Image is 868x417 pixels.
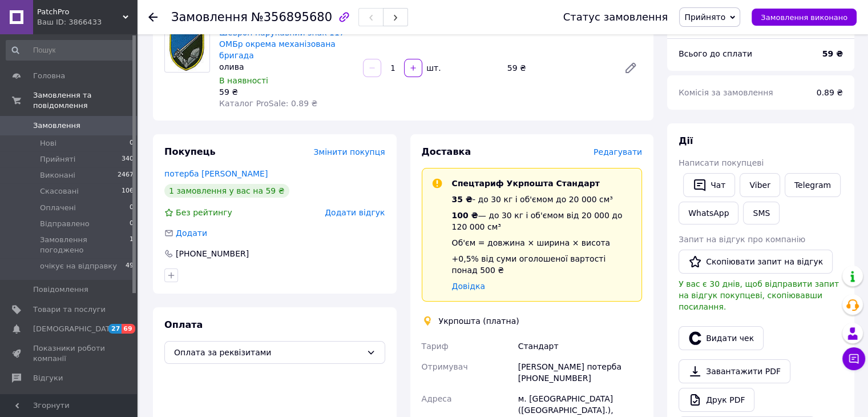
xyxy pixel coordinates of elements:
[33,324,118,334] span: [DEMOGRAPHIC_DATA]
[516,356,644,388] div: [PERSON_NAME] потерба [PHONE_NUMBER]
[33,90,137,111] span: Замовлення та повідомлення
[175,248,250,259] div: [PHONE_NUMBER]
[33,121,80,131] span: Замовлення
[40,154,75,165] span: Прийняті
[822,49,843,58] b: 59 ₴
[679,49,752,58] span: Всього до сплати
[251,10,332,24] span: №356895680
[679,279,839,311] span: У вас є 30 днів, щоб відправити запит на відгук покупцеві, скопіювавши посилання.
[452,282,485,291] a: Довідка
[167,27,207,72] img: Шеврон нарукавний знак 117 ОМБр окрема механізована бригада
[40,235,130,255] span: Замовлення погоджено
[740,173,780,197] a: Viber
[164,184,289,198] div: 1 замовлення у вас на 59 ₴
[33,393,64,403] span: Покупці
[679,135,693,146] span: Дії
[33,304,106,315] span: Товари та послуги
[40,203,76,213] span: Оплачені
[422,146,471,157] span: Доставка
[563,11,668,23] div: Статус замовлення
[679,202,738,224] a: WhatsApp
[219,61,354,73] div: олива
[37,7,123,17] span: PatchPro
[33,284,88,295] span: Повідомлення
[126,261,134,271] span: 49
[122,154,134,165] span: 340
[219,99,317,108] span: Каталог ProSale: 0.89 ₴
[40,219,90,229] span: Відправлено
[33,71,65,81] span: Головна
[684,13,725,22] span: Прийнято
[679,388,754,412] a: Друк PDF
[743,202,780,224] button: SMS
[452,194,633,205] div: - до 30 кг і об'ємом до 20 000 см³
[679,359,790,383] a: Завантажити PDF
[176,228,207,238] span: Додати
[171,10,248,24] span: Замовлення
[422,394,452,403] span: Адреса
[761,13,847,22] span: Замовлення виконано
[33,343,106,364] span: Показники роботи компанії
[130,203,134,213] span: 0
[452,179,600,188] span: Спецтариф Укрпошта Стандарт
[842,347,865,370] button: Чат з покупцем
[452,211,478,220] span: 100 ₴
[40,186,79,197] span: Скасовані
[619,57,642,79] a: Редагувати
[314,147,385,157] span: Змінити покупця
[594,147,642,157] span: Редагувати
[452,210,633,232] div: — до 30 кг і об'ємом від 20 000 до 120 000 см³
[423,62,442,74] div: шт.
[130,235,134,255] span: 1
[37,17,137,27] div: Ваш ID: 3866433
[817,88,843,97] span: 0.89 ₴
[679,88,773,97] span: Комісія за замовлення
[452,237,633,248] div: Об'єм = довжина × ширина × висота
[130,219,134,229] span: 0
[164,319,203,330] span: Оплата
[752,9,857,26] button: Замовлення виконано
[122,324,135,334] span: 69
[452,195,473,204] span: 35 ₴
[679,235,805,244] span: Запит на відгук про компанію
[118,170,134,181] span: 2467
[683,173,735,197] button: Чат
[785,173,841,197] a: Telegram
[40,170,75,181] span: Виконані
[436,315,522,327] div: Укрпошта (платна)
[40,261,117,271] span: очікує на відправку
[219,86,354,98] div: 59 ₴
[130,138,134,149] span: 0
[422,362,468,371] span: Отримувач
[164,169,268,178] a: потерба [PERSON_NAME]
[174,346,362,359] span: Оплата за реквізитами
[148,11,158,23] div: Повернутися назад
[108,324,122,334] span: 27
[176,208,232,217] span: Без рейтингу
[33,373,63,383] span: Відгуки
[219,28,345,60] a: Шеврон нарукавний знак 117 ОМБр окрема механізована бригада
[679,326,764,350] button: Видати чек
[40,138,56,149] span: Нові
[122,186,134,197] span: 106
[6,40,135,61] input: Пошук
[679,250,833,274] button: Скопіювати запит на відгук
[679,158,764,167] span: Написати покупцеві
[452,253,633,276] div: +0,5% від суми оголошеної вартості понад 500 ₴
[503,60,615,76] div: 59 ₴
[325,208,385,217] span: Додати відгук
[219,76,268,85] span: В наявності
[516,336,644,356] div: Стандарт
[422,342,449,351] span: Тариф
[164,146,216,157] span: Покупець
